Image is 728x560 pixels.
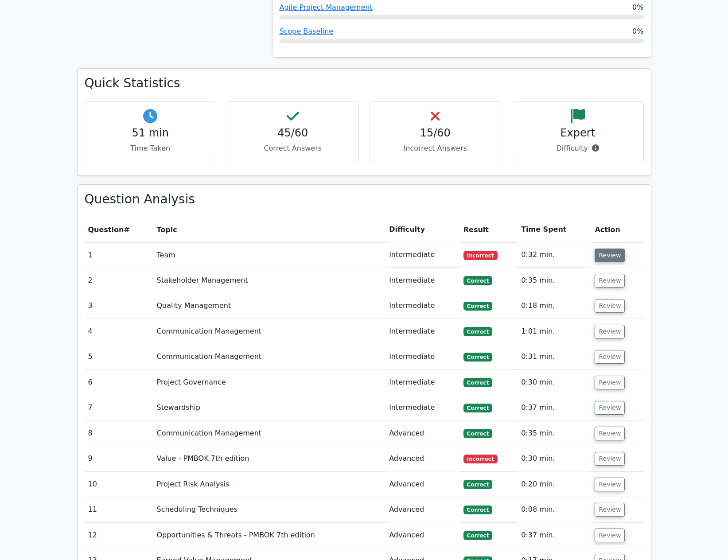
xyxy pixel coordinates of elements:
span: Incorrect [463,251,498,260]
td: Value - PMBOK 7th edition [153,446,386,471]
button: Review [595,325,625,338]
h4: 51 min [92,127,209,140]
td: Team [153,242,386,268]
td: 12 [85,523,153,548]
td: Intermediate [385,395,460,420]
td: 3 [85,293,153,319]
td: Advanced [385,497,460,522]
span: Correct [463,429,492,438]
span: Question [88,226,124,234]
span: Correct [463,506,492,514]
p: Correct Answers [234,143,351,154]
td: Scheduling Techniques [153,497,386,522]
td: 0:08 min. [518,497,591,522]
td: 0:35 min. [518,421,591,446]
td: Communication Management [153,344,386,369]
td: Project Risk Analysis [153,472,386,497]
td: 0:37 min. [518,523,591,548]
td: 11 [85,497,153,522]
td: Advanced [385,446,460,471]
td: Quality Management [153,293,386,319]
h4: 45/60 [234,127,351,140]
td: Communication Management [153,319,386,344]
button: Review [595,401,625,415]
td: Intermediate [385,344,460,369]
td: Intermediate [385,319,460,344]
td: Opportunities & Threats - PMBOK 7th edition [153,523,386,548]
td: 2 [85,268,153,293]
td: 0:30 min. [518,446,591,471]
span: Correct [463,404,492,412]
h4: 15/60 [377,127,494,140]
td: Intermediate [385,242,460,268]
button: Review [595,350,625,364]
th: Time Spent [518,217,591,242]
td: 0:37 min. [518,395,591,420]
button: Review [595,478,625,491]
a: Agile Project Management [280,3,373,12]
td: 9 [85,446,153,471]
span: Correct [463,276,492,285]
td: 0:30 min. [518,370,591,395]
td: 4 [85,319,153,344]
button: Review [595,376,625,389]
th: Topic [153,217,386,242]
td: 6 [85,370,153,395]
p: Incorrect Answers [377,143,494,154]
button: Review [595,299,625,313]
th: # [85,217,153,242]
button: Review [595,427,625,440]
button: Review [595,249,625,262]
td: Project Governance [153,370,386,395]
span: 0% [632,2,643,13]
p: Time Taken [92,143,209,154]
td: Stakeholder Management [153,268,386,293]
a: Scope Baseline [280,27,334,35]
span: Correct [463,378,492,387]
td: Communication Management [153,421,386,446]
td: Advanced [385,421,460,446]
button: Review [595,529,625,542]
span: Correct [463,302,492,311]
td: 1:01 min. [518,319,591,344]
th: Action [591,217,643,242]
td: Stewardship [153,395,386,420]
td: 10 [85,472,153,497]
span: Correct [463,480,492,489]
td: Advanced [385,523,460,548]
p: Difficulty [519,143,636,154]
span: Correct [463,531,492,540]
td: 0:20 min. [518,472,591,497]
button: Review [595,452,625,466]
td: 5 [85,344,153,369]
td: 0:32 min. [518,242,591,268]
th: Difficulty [385,217,460,242]
th: Result [460,217,518,242]
td: Intermediate [385,293,460,319]
h3: Question Analysis [85,192,644,207]
span: 0% [632,26,643,37]
span: Correct [463,327,492,336]
td: 7 [85,395,153,420]
td: Intermediate [385,370,460,395]
td: 0:18 min. [518,293,591,319]
td: 1 [85,242,153,268]
span: Correct [463,353,492,362]
td: Advanced [385,472,460,497]
td: Intermediate [385,268,460,293]
h3: Quick Statistics [85,76,644,91]
button: Review [595,503,625,517]
td: 0:35 min. [518,268,591,293]
button: Review [595,274,625,288]
td: 0:31 min. [518,344,591,369]
h4: Expert [519,127,636,140]
span: Incorrect [463,455,498,463]
td: 8 [85,421,153,446]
